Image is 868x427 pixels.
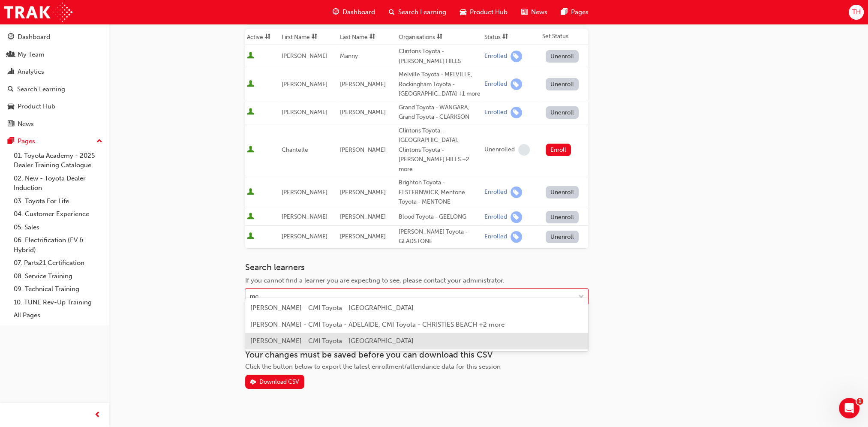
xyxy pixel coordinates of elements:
[340,189,386,196] span: [PERSON_NAME]
[247,213,254,221] span: User is active
[546,211,579,223] button: Unenroll
[10,309,106,322] a: All Pages
[245,262,588,272] h3: Search learners
[280,29,338,45] th: Toggle SortBy
[10,256,106,270] a: 07. Parts21 Certification
[511,51,522,62] span: learningRecordVerb_ENROLL-icon
[511,211,522,223] span: learningRecordVerb_ENROLL-icon
[245,350,588,360] h3: Your changes must be saved before you can download this CSV
[484,108,507,117] div: Enrolled
[10,283,106,296] a: 09. Technical Training
[340,108,386,116] span: [PERSON_NAME]
[484,213,507,221] div: Enrolled
[282,52,327,60] span: [PERSON_NAME]
[554,3,595,21] a: pages-iconPages
[546,186,579,198] button: Unenroll
[8,51,14,59] span: people-icon
[484,52,507,60] div: Enrolled
[8,33,14,41] span: guage-icon
[460,7,466,18] span: car-icon
[546,231,579,243] button: Unenroll
[18,50,45,60] div: My Team
[10,172,106,195] a: 02. New - Toyota Dealer Induction
[96,136,102,147] span: up-icon
[8,120,14,128] span: news-icon
[333,7,339,18] span: guage-icon
[18,102,55,111] div: Product Hub
[3,133,106,149] button: Pages
[399,178,481,207] div: Brighton Toyota - ELSTERNWICK, Mentone Toyota - MENTONE
[397,29,483,45] th: Toggle SortBy
[247,108,254,117] span: User is active
[3,29,106,45] a: Dashboard
[399,70,481,99] div: Melville Toyota - MELVILLE, Rockingham Toyota - [GEOGRAPHIC_DATA] +1 more
[245,375,304,389] button: Download CSV
[546,50,579,63] button: Unenroll
[18,136,35,146] div: Pages
[502,33,508,41] span: sorting-icon
[250,337,414,345] span: [PERSON_NAME] - CMI Toyota - [GEOGRAPHIC_DATA]
[399,227,481,247] div: [PERSON_NAME] Toyota - GLADSTONE
[4,3,72,22] a: Trak
[8,138,14,145] span: pages-icon
[10,270,106,283] a: 08. Service Training
[342,7,375,17] span: Dashboard
[8,68,14,76] span: chart-icon
[546,144,571,156] button: Enroll
[3,27,106,133] button: DashboardMy TeamAnalyticsSearch LearningProduct HubNews
[10,234,106,256] a: 06. Electrification (EV & Hybrid)
[453,3,514,21] a: car-iconProduct Hub
[245,363,501,370] span: Click the button below to export the latest enrollment/attendance data for this session
[3,64,106,80] a: Analytics
[17,84,65,94] div: Search Learning
[546,106,579,119] button: Unenroll
[340,52,358,60] span: Manny
[511,107,522,118] span: learningRecordVerb_ENROLL-icon
[514,3,554,21] a: news-iconNews
[340,213,386,220] span: [PERSON_NAME]
[382,3,453,21] a: search-iconSearch Learning
[312,33,318,41] span: sorting-icon
[10,207,106,221] a: 04. Customer Experience
[282,108,327,116] span: [PERSON_NAME]
[250,321,505,328] span: [PERSON_NAME] - CMI Toyota - ADELAIDE, CMI Toyota - CHRISTIES BEACH +2 more
[3,116,106,132] a: News
[484,80,507,88] div: Enrolled
[250,304,414,312] span: [PERSON_NAME] - CMI Toyota - [GEOGRAPHIC_DATA]
[3,99,106,114] a: Product Hub
[250,379,256,386] span: download-icon
[849,5,864,20] button: TH
[399,126,481,174] div: Clintons Toyota - [GEOGRAPHIC_DATA], Clintons Toyota - [PERSON_NAME] HILLS +2 more
[245,29,280,45] th: Toggle SortBy
[282,233,327,240] span: [PERSON_NAME]
[10,149,106,172] a: 01. Toyota Academy - 2025 Dealer Training Catalogue
[247,80,254,89] span: User is active
[10,221,106,234] a: 05. Sales
[578,292,584,303] span: down-icon
[511,78,522,90] span: learningRecordVerb_ENROLL-icon
[484,146,515,154] div: Unenrolled
[531,7,547,17] span: News
[247,146,254,154] span: User is active
[437,33,443,41] span: sorting-icon
[541,29,588,45] th: Set Status
[247,232,254,241] span: User is active
[282,213,327,220] span: [PERSON_NAME]
[511,186,522,198] span: learningRecordVerb_ENROLL-icon
[518,144,530,156] span: learningRecordVerb_NONE-icon
[94,410,101,421] span: prev-icon
[546,78,579,90] button: Unenroll
[10,195,106,208] a: 03. Toyota For Life
[369,33,375,41] span: sorting-icon
[571,7,589,17] span: Pages
[326,3,382,21] a: guage-iconDashboard
[521,7,528,18] span: news-icon
[484,233,507,241] div: Enrolled
[484,188,507,196] div: Enrolled
[3,47,106,63] a: My Team
[282,81,327,88] span: [PERSON_NAME]
[483,29,541,45] th: Toggle SortBy
[399,47,481,66] div: Clintons Toyota - [PERSON_NAME] HILLS
[340,233,386,240] span: [PERSON_NAME]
